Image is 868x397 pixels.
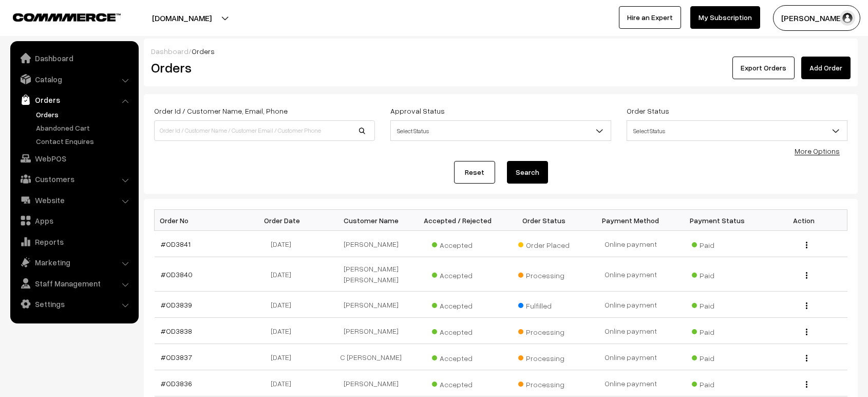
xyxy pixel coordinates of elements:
a: My Subscription [690,6,760,29]
a: #OD3838 [161,327,192,335]
a: Orders [13,91,135,109]
a: WebPOS [13,149,135,168]
img: Menu [806,355,807,362]
span: Processing [518,376,570,390]
a: Orders [33,109,135,120]
a: Abandoned Cart [33,122,135,133]
img: Menu [806,329,807,335]
a: Settings [13,295,135,313]
a: Dashboard [13,49,135,67]
span: Accepted [432,237,483,250]
td: C [PERSON_NAME] [328,344,414,370]
td: Online payment [588,292,674,318]
td: [DATE] [241,344,328,370]
td: [PERSON_NAME] [328,231,414,257]
span: Paid [692,350,743,364]
td: Online payment [588,370,674,396]
th: Accepted / Rejected [414,210,501,231]
td: Online payment [588,344,674,370]
span: Select Status [390,120,611,141]
td: Online payment [588,257,674,292]
th: Payment Status [674,210,761,231]
a: Catalog [13,70,135,88]
th: Order Date [241,210,328,231]
td: [PERSON_NAME] [328,292,414,318]
span: Order Placed [518,237,570,250]
img: Menu [806,242,807,248]
a: #OD3836 [161,379,192,388]
span: Processing [518,324,570,337]
span: Accepted [432,350,483,364]
img: Menu [806,302,807,309]
a: Reports [13,232,135,251]
span: Accepted [432,267,483,281]
a: #OD3840 [161,270,193,279]
span: Select Status [627,120,847,141]
th: Order Status [501,210,588,231]
img: Menu [806,381,807,388]
span: Select Status [627,122,847,140]
th: Payment Method [588,210,674,231]
a: More Options [795,147,840,155]
a: #OD3841 [161,240,191,248]
a: Website [13,191,135,209]
img: user [840,10,855,26]
th: Customer Name [328,210,414,231]
a: #OD3837 [161,353,192,362]
a: Staff Management [13,274,135,293]
img: Menu [806,272,807,279]
a: Contact Enquires [33,136,135,147]
span: Fulfilled [518,298,570,311]
td: [DATE] [241,370,328,396]
a: Add Order [801,57,851,79]
a: Dashboard [151,47,188,56]
td: [PERSON_NAME] [328,318,414,344]
span: Accepted [432,324,483,337]
button: Search [507,161,548,184]
td: [DATE] [241,318,328,344]
td: Online payment [588,231,674,257]
td: Online payment [588,318,674,344]
span: Paid [692,298,743,311]
td: [DATE] [241,292,328,318]
a: Customers [13,170,135,188]
td: [DATE] [241,231,328,257]
label: Order Id / Customer Name, Email, Phone [154,105,288,116]
td: [PERSON_NAME] [PERSON_NAME] [328,257,414,292]
span: Processing [518,267,570,281]
td: [DATE] [241,257,328,292]
span: Paid [692,324,743,337]
button: [PERSON_NAME] C [773,5,860,31]
span: Accepted [432,376,483,390]
button: Export Orders [732,57,795,79]
td: [PERSON_NAME] [328,370,414,396]
h2: Orders [151,60,374,76]
button: [DOMAIN_NAME] [116,5,248,31]
a: Hire an Expert [619,6,681,29]
a: COMMMERCE [13,10,103,23]
span: Orders [192,47,215,56]
span: Paid [692,376,743,390]
a: Apps [13,211,135,230]
a: Reset [454,161,495,184]
th: Action [761,210,847,231]
label: Order Status [627,105,669,116]
div: / [151,46,851,57]
input: Order Id / Customer Name / Customer Email / Customer Phone [154,120,375,141]
img: COMMMERCE [13,13,121,21]
span: Paid [692,237,743,250]
th: Order No [155,210,241,231]
a: Marketing [13,253,135,272]
span: Paid [692,267,743,281]
span: Processing [518,350,570,364]
span: Accepted [432,298,483,311]
a: #OD3839 [161,300,192,309]
span: Select Status [391,122,611,140]
label: Approval Status [390,105,445,116]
